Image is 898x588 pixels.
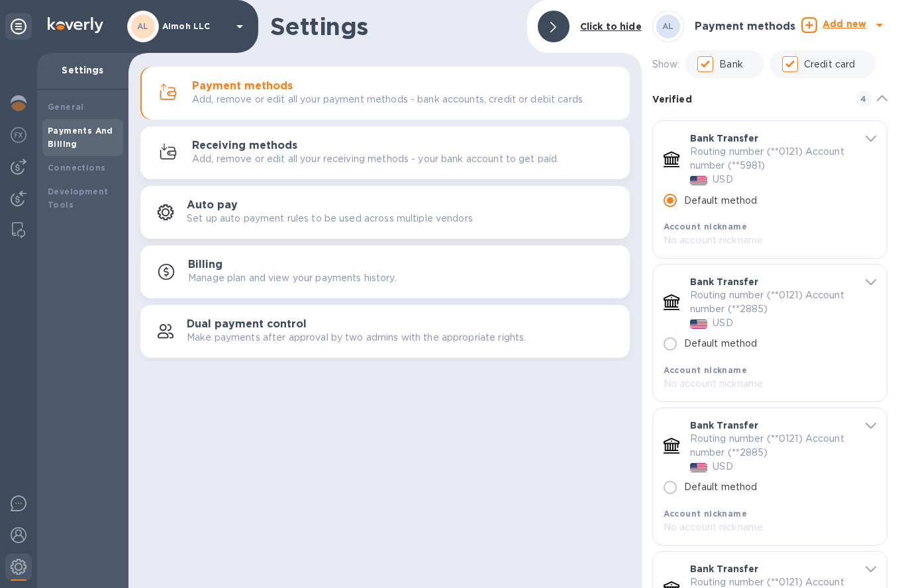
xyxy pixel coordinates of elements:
[162,22,228,31] p: Aimoh LLC
[137,21,149,31] b: AL
[652,58,680,71] p: Show:
[270,13,517,40] h1: Settings
[713,173,732,187] p: USD
[11,127,26,143] img: Foreign exchange
[690,145,848,173] p: Routing number (**0121) Account number (**5981)
[48,163,105,173] b: Connections
[804,58,855,71] p: Credit card
[856,91,872,107] span: 4
[188,271,397,285] p: Manage plan and view your payments history.
[140,305,630,358] button: Dual payment controlMake payments after approval by two admins with the appropriate rights.
[695,21,795,33] h3: Payment methods
[690,275,759,288] p: Bank Transfer
[140,186,630,239] button: Auto paySet up auto payment rules to be used across multiple vendors
[662,21,674,31] b: AL
[690,132,759,145] p: Bank Transfer
[690,176,708,185] img: USD
[690,562,759,575] p: Bank Transfer
[652,78,887,120] div: Verified 4
[664,509,747,519] b: Account nickname
[580,21,642,32] b: Click to hide
[192,152,559,166] p: Add, remove or edit all your receiving methods - your bank account to get paid.
[187,199,238,212] h3: Auto pay
[823,19,866,29] b: Add new
[48,63,118,77] p: Settings
[140,245,630,298] button: BillingManage plan and view your payments history.
[5,13,32,40] div: Unpin categories
[664,233,859,247] p: No account nickname
[48,102,84,112] b: General
[690,288,848,316] p: Routing number (**0121) Account number (**2885)
[684,337,758,351] p: Default method
[664,222,747,231] b: Account nickname
[690,419,759,432] p: Bank Transfer
[187,331,526,345] p: Make payments after approval by two admins with the appropriate rights.
[48,126,113,149] b: Payments And Billing
[690,319,708,329] img: USD
[192,93,585,106] p: Add, remove or edit all your payment methods - bank accounts, credit or debit cards.
[48,17,103,33] img: Logo
[719,58,743,71] p: Bank
[192,140,297,152] h3: Receiving methods
[187,318,307,331] h3: Dual payment control
[684,480,758,494] p: Default method
[690,463,708,472] img: USD
[664,365,747,375] b: Account nickname
[48,187,108,210] b: Development Tools
[192,80,293,93] h3: Payment methods
[188,259,223,271] h3: Billing
[187,212,473,226] p: Set up auto payment rules to be used across multiple vendors
[664,377,859,391] p: No account nickname
[690,432,848,460] p: Routing number (**0121) Account number (**2885)
[684,194,758,208] p: Default method
[713,460,732,474] p: USD
[140,126,630,179] button: Receiving methodsAdd, remove or edit all your receiving methods - your bank account to get paid.
[140,67,630,120] button: Payment methodsAdd, remove or edit all your payment methods - bank accounts, credit or debit cards.
[664,521,859,534] p: No account nickname
[652,94,692,105] b: Verified
[713,316,732,330] p: USD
